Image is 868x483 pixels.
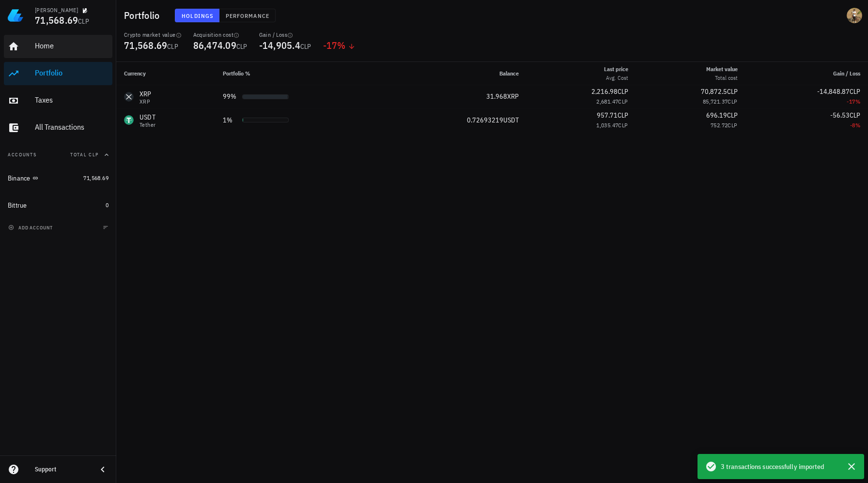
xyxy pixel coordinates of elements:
span: CLP [236,42,248,51]
span: 2,216.98 [591,87,618,96]
div: Binance [8,174,31,182]
a: Portfolio [4,62,112,85]
span: 957.71 [597,111,618,120]
span: % [855,98,860,105]
span: 31.968 [486,92,507,101]
span: 0 [106,201,108,209]
a: Taxes [4,89,112,112]
div: USDT [139,112,155,122]
th: Portfolio %: Not sorted. Activate to sort ascending. [215,62,386,85]
div: Acquisition cost [193,31,248,39]
div: 1% [223,115,238,125]
span: Total CLP [70,151,99,158]
span: Holdings [181,12,213,19]
th: Currency [116,62,215,85]
span: 86,474.09 [193,39,236,52]
div: Crypto market value [124,31,182,39]
span: CLP [167,42,178,51]
button: add account [6,223,57,232]
div: avatar [847,8,862,23]
div: Support [35,466,89,473]
a: Binance 71,568.69 [4,166,112,190]
span: Currency [124,70,146,77]
a: Home [4,35,112,58]
span: Balance [499,70,519,77]
div: Tether [139,122,155,128]
span: CLP [300,42,311,51]
h1: Portfolio [124,8,163,23]
a: Bittrue 0 [4,194,112,217]
span: CLP [727,87,738,96]
span: CLP [618,121,628,129]
span: CLP [727,111,738,120]
div: Last price [604,65,628,74]
span: 71,568.69 [83,174,108,181]
span: -56.53 [830,111,850,120]
img: LedgiFi [8,8,23,23]
button: AccountsTotal CLP [4,143,112,166]
div: Home [35,41,108,50]
span: 71,568.69 [35,14,78,27]
span: USDT [503,116,519,124]
div: All Transactions [35,122,108,132]
div: Bittrue [8,201,27,210]
div: -17 [323,41,356,50]
span: CLP [618,111,628,120]
div: [PERSON_NAME] [35,6,78,14]
span: 0.72693219 [467,116,503,124]
span: CLP [78,17,89,26]
span: 696.19 [706,111,727,120]
div: XRP-icon [124,92,134,102]
span: XRP [507,92,519,101]
button: Holdings [175,9,219,22]
span: % [855,121,860,129]
span: Gain / Loss [833,70,860,77]
div: XRP [139,99,152,105]
span: 1,035.47 [596,121,618,129]
div: Market value [706,65,738,74]
span: % [337,39,345,52]
th: Balance: Not sorted. Activate to sort ascending. [386,62,527,85]
span: 752.72 [711,121,728,129]
div: Gain / Loss [259,31,311,39]
span: CLP [618,98,628,105]
span: Performance [225,12,269,19]
span: 2,681.47 [596,98,618,105]
span: -14,848.87 [817,87,850,96]
span: CLP [728,98,737,105]
div: Total cost [706,74,738,82]
span: 85,721.37 [703,98,728,105]
button: Performance [219,9,276,22]
a: All Transactions [4,116,112,139]
div: Taxes [35,95,108,105]
span: CLP [850,87,860,96]
div: XRP [139,89,152,99]
span: CLP [618,87,628,96]
span: Portfolio % [223,70,250,77]
div: 99% [223,91,238,102]
span: add account [10,225,53,231]
div: Avg. Cost [604,74,628,82]
span: -14,905.4 [259,39,300,52]
span: 71,568.69 [124,39,167,52]
span: 70,872.5 [701,87,727,96]
th: Gain / Loss: Not sorted. Activate to sort ascending. [745,62,868,85]
span: CLP [850,111,860,120]
span: 3 transactions successfully imported [721,461,824,472]
div: -17 [753,97,860,106]
div: -8 [753,121,860,130]
span: CLP [728,121,737,129]
div: USDT-icon [124,115,134,125]
div: Portfolio [35,68,108,77]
